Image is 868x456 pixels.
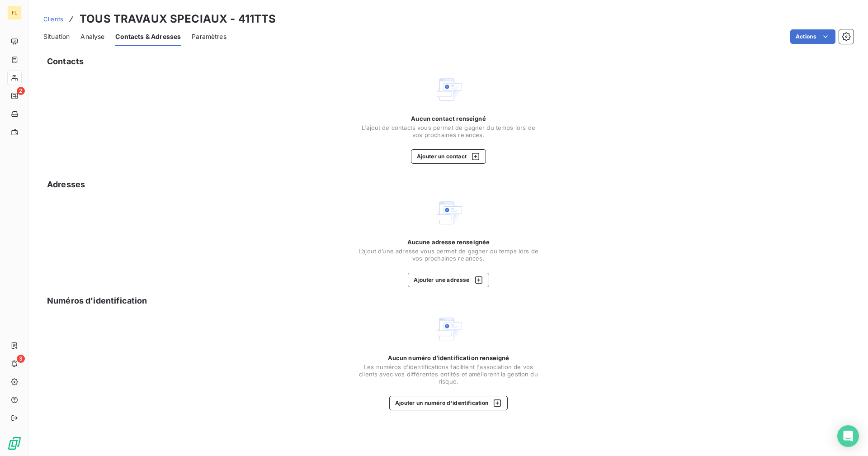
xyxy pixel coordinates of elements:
[7,5,22,20] div: FL
[434,75,463,104] img: Empty state
[43,14,63,24] a: Clients
[407,238,490,246] span: Aucune adresse renseignée
[790,29,835,44] button: Actions
[358,247,539,262] span: L’ajout d’une adresse vous permet de gagner du temps lors de vos prochaines relances.
[389,396,508,410] button: Ajouter un numéro d’identification
[358,363,539,385] span: Les numéros d'identifications facilitent l'association de vos clients avec vos différentes entité...
[115,32,181,41] span: Contacts & Adresses
[408,273,489,287] button: Ajouter une adresse
[7,436,22,451] img: Logo LeanPay
[434,314,463,343] img: Empty state
[80,11,276,27] h3: TOUS TRAVAUX SPECIAUX - 411TTS
[192,32,226,41] span: Paramètres
[43,15,63,23] span: Clients
[80,32,104,41] span: Analyse
[47,178,85,191] h5: Adresses
[411,115,486,122] span: Aucun contact renseigné
[47,55,84,68] h5: Contacts
[17,87,25,95] span: 2
[837,425,859,447] div: Open Intercom Messenger
[358,124,539,138] span: L'ajout de contacts vous permet de gagner du temps lors de vos prochaines relances.
[388,354,509,361] span: Aucun numéro d’identification renseigné
[17,355,25,363] span: 3
[47,294,147,307] h5: Numéros d’identification
[434,198,463,227] img: Empty state
[43,32,70,41] span: Situation
[411,149,486,164] button: Ajouter un contact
